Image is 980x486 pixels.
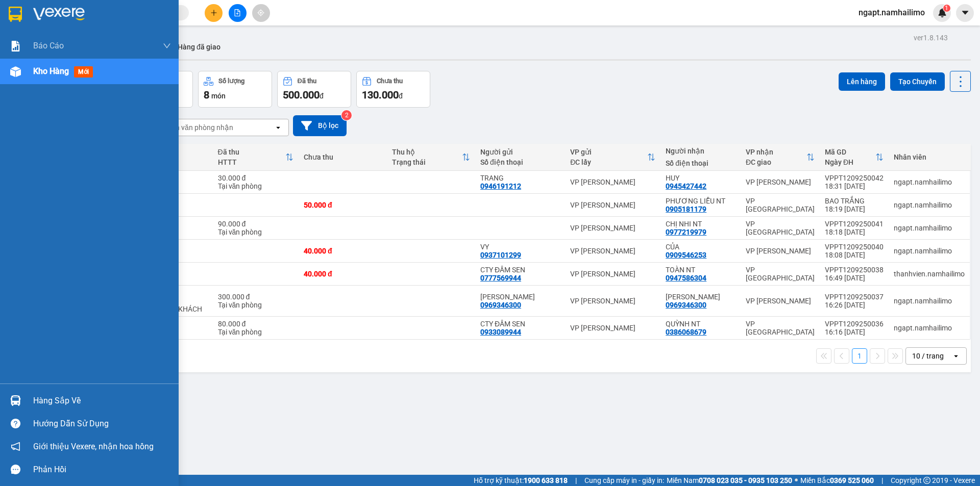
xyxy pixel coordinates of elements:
[524,476,568,484] strong: 1900 633 818
[825,243,884,251] div: VPPT1209250040
[666,320,736,328] div: QUỲNH NT
[666,328,706,336] div: 0386068679
[746,247,815,255] div: VP [PERSON_NAME]
[666,293,736,301] div: GIA KHÁNH
[825,320,884,328] div: VPPT1209250036
[11,419,20,428] span: question-circle
[666,266,736,274] div: TOÀN NT
[800,475,874,486] span: Miền Bắc
[825,266,884,274] div: VPPT1209250038
[304,247,382,255] div: 40.000 đ
[293,115,347,136] button: Bộ lọc
[825,174,884,182] div: VPPT1209250042
[304,201,382,209] div: 50.000 đ
[666,243,736,251] div: CỦA
[666,182,706,190] div: 0945427442
[825,158,875,166] div: Ngày ĐH
[480,328,521,336] div: 0933089944
[33,462,171,477] div: Phản hồi
[229,4,247,22] button: file-add
[894,224,965,232] div: ngapt.namhailimo
[943,5,950,12] sup: 1
[480,158,560,166] div: Số điện thoại
[666,205,706,213] div: 0905181179
[746,148,806,156] div: VP nhận
[666,159,736,167] div: Số điện thoại
[699,476,792,484] strong: 0708 023 035 - 0935 103 250
[825,301,884,309] div: 16:26 [DATE]
[890,72,945,91] button: Tạo Chuyến
[746,320,815,336] div: VP [GEOGRAPHIC_DATA]
[746,297,815,305] div: VP [PERSON_NAME]
[387,144,475,171] th: Toggle SortBy
[213,144,299,171] th: Toggle SortBy
[33,39,64,52] span: Báo cáo
[584,475,664,486] span: Cung cấp máy in - giấy in:
[570,324,655,332] div: VP [PERSON_NAME]
[912,351,944,361] div: 10 / trang
[198,71,272,108] button: Số lượng8món
[234,9,241,16] span: file-add
[666,251,706,259] div: 0909546253
[218,158,285,166] div: HTTT
[825,274,884,282] div: 16:49 [DATE]
[33,66,69,76] span: Kho hàng
[825,228,884,236] div: 18:18 [DATE]
[945,5,948,12] span: 1
[666,301,706,309] div: 0969346300
[218,78,244,85] div: Số lượng
[9,7,22,22] img: logo-vxr
[746,158,806,166] div: ĐC giao
[570,148,647,156] div: VP gửi
[923,477,930,484] span: copyright
[205,4,223,22] button: plus
[667,475,792,486] span: Miền Nam
[474,475,568,486] span: Hỗ trợ kỹ thuật:
[480,243,560,251] div: VY
[825,293,884,301] div: VPPT1209250037
[377,78,403,85] div: Chưa thu
[952,352,960,360] svg: open
[362,89,399,101] span: 130.000
[894,324,965,332] div: ngapt.namhailimo
[825,251,884,259] div: 18:08 [DATE]
[839,72,885,91] button: Lên hàng
[570,247,655,255] div: VP [PERSON_NAME]
[399,92,403,100] span: đ
[218,182,293,190] div: Tại văn phòng
[169,35,229,59] button: Hàng đã giao
[320,92,324,100] span: đ
[914,32,948,43] div: ver 1.8.143
[211,92,226,100] span: món
[825,328,884,336] div: 16:16 [DATE]
[894,201,965,209] div: ngapt.namhailimo
[274,123,282,132] svg: open
[746,178,815,186] div: VP [PERSON_NAME]
[666,220,736,228] div: CHỊ NHI NT
[881,475,883,486] span: |
[218,148,285,156] div: Đã thu
[33,393,171,408] div: Hàng sắp về
[894,153,965,161] div: Nhân viên
[218,220,293,228] div: 90.000 đ
[894,270,965,278] div: thanhvien.namhailimo
[746,197,815,213] div: VP [GEOGRAPHIC_DATA]
[850,6,933,19] span: ngapt.namhailimo
[252,4,270,22] button: aim
[341,110,352,120] sup: 2
[11,442,20,451] span: notification
[480,148,560,156] div: Người gửi
[10,395,21,406] img: warehouse-icon
[218,320,293,328] div: 80.000 đ
[825,205,884,213] div: 18:19 [DATE]
[938,8,947,17] img: icon-new-feature
[218,228,293,236] div: Tại văn phòng
[746,266,815,282] div: VP [GEOGRAPHIC_DATA]
[11,465,20,474] span: message
[956,4,974,22] button: caret-down
[218,174,293,182] div: 30.000 đ
[894,247,965,255] div: ngapt.namhailimo
[575,475,577,486] span: |
[74,66,93,78] span: mới
[480,251,521,259] div: 0937101299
